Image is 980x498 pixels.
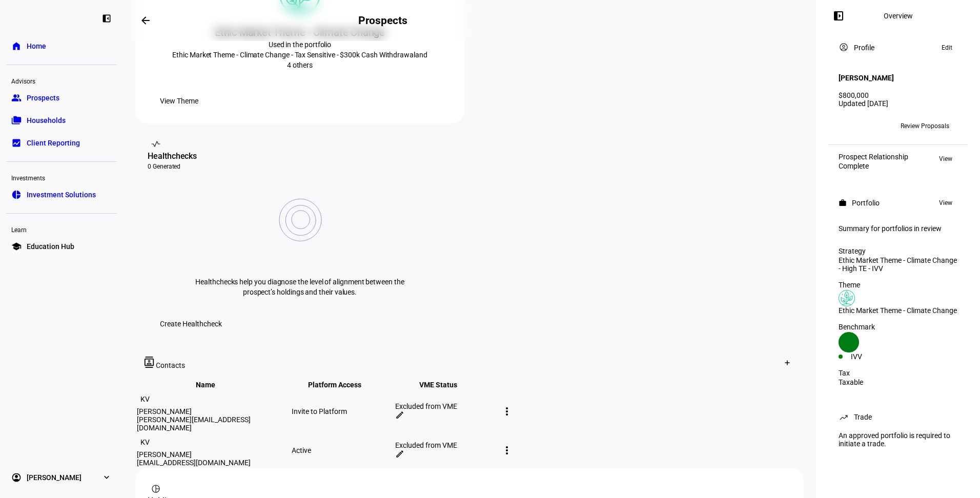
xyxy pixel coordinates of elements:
div: [EMAIL_ADDRESS][DOMAIN_NAME] [137,459,290,467]
div: Theme [839,281,957,289]
div: Benchmark [839,323,957,331]
div: [PERSON_NAME][EMAIL_ADDRESS][DOMAIN_NAME] [137,416,290,432]
button: View [934,153,957,165]
div: Investments [6,170,117,184]
div: Ethic Market Theme - Climate Change [839,306,957,315]
div: Ethic Market Theme - Climate Change - High TE - IVV [839,256,957,273]
eth-panel-overview-card-header: Portfolio [839,197,957,209]
div: Excluded from VME [395,402,497,410]
span: Edit [942,42,952,54]
img: climateChange.colored.svg [839,290,855,306]
span: Home [27,41,46,51]
span: View [939,197,952,209]
div: Trade [854,413,872,421]
div: Excluded from VME [395,441,497,449]
h2: Prospects [358,14,407,27]
eth-mat-symbol: bid_landscape [11,138,22,148]
mat-icon: work [839,199,847,207]
div: 0 Generated [148,162,452,171]
span: Create Healthcheck [160,314,222,334]
mat-icon: trending_up [839,412,849,422]
div: [PERSON_NAME] [137,450,290,459]
a: bid_landscapeClient Reporting [6,133,117,153]
button: View Theme [148,91,211,111]
div: Profile [854,44,874,52]
eth-mat-symbol: home [11,41,22,51]
div: Active [292,446,393,454]
div: Taxable [839,378,957,386]
span: [PERSON_NAME] [27,472,81,483]
mat-icon: edit [395,449,404,459]
div: IVV [851,352,898,361]
div: [PERSON_NAME] [137,407,290,416]
div: Tax [839,369,957,377]
a: homeHome [6,36,117,56]
span: Client Reporting [27,138,80,148]
div: KV [137,434,153,450]
span: LN [843,122,851,130]
button: Create Healthcheck [148,314,234,334]
div: An approved portfolio is required to initiate a trade. [832,427,964,452]
span: Investment Solutions [27,190,96,200]
div: Strategy [839,247,957,255]
eth-mat-symbol: account_circle [11,472,22,483]
mat-icon: vital_signs [151,139,161,149]
button: View [934,197,957,209]
p: Healthchecks help you diagnose the level of alignment between the prospect’s holdings and their v... [192,277,407,297]
eth-mat-symbol: group [11,93,22,103]
span: Platform Access [308,381,377,389]
span: Contacts [156,361,185,369]
div: Invite to Platform [292,407,393,416]
eth-panel-overview-card-header: Profile [839,42,957,54]
div: Updated [DATE] [839,99,957,108]
h4: [PERSON_NAME] [839,74,894,82]
div: Summary for portfolios in review [839,224,957,233]
div: Prospect Relationship [839,153,908,161]
span: Prospects [27,93,59,103]
a: pie_chartInvestment Solutions [6,184,117,205]
mat-icon: pie_chart [151,484,161,494]
eth-mat-symbol: school [11,241,22,252]
button: Edit [936,42,957,54]
mat-icon: more_vert [501,444,513,457]
button: Review Proposals [892,118,957,134]
span: Education Hub [27,241,74,252]
span: VME Status [419,381,473,389]
span: Name [196,381,231,389]
eth-mat-symbol: left_panel_close [101,13,112,24]
mat-icon: edit [395,410,404,420]
div: Overview [884,12,913,20]
mat-icon: contacts [144,357,156,368]
span: View [939,153,952,165]
eth-mat-symbol: folder_copy [11,115,22,126]
span: MH [857,122,867,130]
span: View Theme [160,91,198,111]
mat-icon: arrow_backwards [139,14,152,27]
mat-icon: left_panel_open [832,10,845,22]
mat-icon: account_circle [839,42,849,52]
div: $800,000 [839,91,957,99]
div: Advisors [6,73,117,88]
span: Households [27,115,66,126]
eth-mat-symbol: expand_more [101,472,112,483]
mat-icon: more_vert [501,405,513,418]
div: Portfolio [852,199,880,207]
eth-mat-symbol: pie_chart [11,190,22,200]
div: Learn [6,222,117,236]
div: KV [137,391,153,407]
eth-panel-overview-card-header: Trade [839,411,957,423]
div: Healthchecks [148,150,452,162]
span: Review Proposals [901,118,949,134]
a: groupProspects [6,88,117,108]
div: Complete [839,162,908,170]
a: folder_copyHouseholds [6,110,117,131]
